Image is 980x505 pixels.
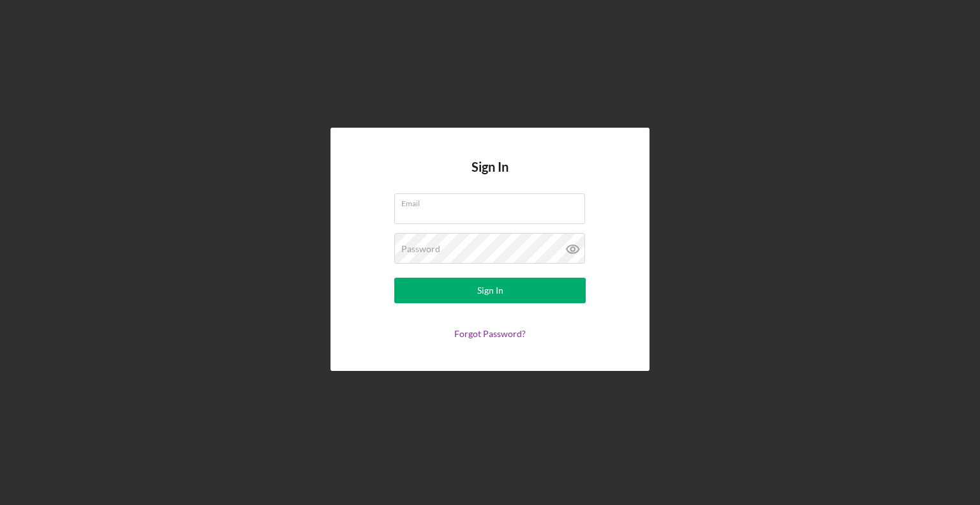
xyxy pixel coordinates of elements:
a: Forgot Password? [454,328,526,339]
label: Email [401,194,585,208]
button: Sign In [394,278,586,303]
label: Password [401,244,440,254]
h4: Sign In [471,160,509,193]
div: Sign In [477,278,503,303]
